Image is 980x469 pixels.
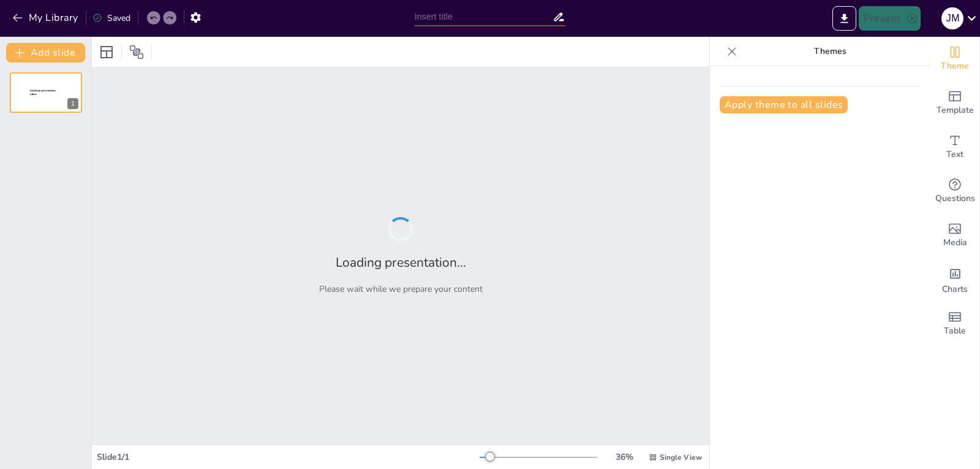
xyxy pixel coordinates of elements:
[930,169,979,213] div: Get real-time input from your audience
[930,125,979,169] div: Add text boxes
[319,283,483,295] p: Please wait while we prepare your content
[943,236,967,250] span: Media
[832,6,856,31] button: Export to PowerPoint
[415,8,553,26] input: Insert title
[942,283,968,296] span: Charts
[930,81,979,125] div: Add ready made slides
[609,451,639,463] div: 36 %
[930,213,979,257] div: Add images, graphics, shapes or video
[930,257,979,302] div: Add charts and graphs
[10,72,82,113] div: 1
[97,451,480,463] div: Slide 1 / 1
[6,43,85,63] button: Add slide
[129,45,144,59] span: Position
[9,8,83,28] button: My Library
[937,104,974,117] span: Template
[67,98,78,109] div: 1
[742,37,918,66] p: Themes
[930,302,979,346] div: Add a table
[946,148,963,161] span: Text
[941,6,963,31] button: J M
[97,42,116,62] div: Layout
[935,192,975,205] span: Questions
[930,37,979,81] div: Change the overall theme
[660,452,702,462] span: Single View
[859,6,920,31] button: Present
[92,12,130,24] div: Saved
[720,96,848,113] button: Apply theme to all slides
[944,324,966,338] span: Table
[941,59,969,73] span: Theme
[941,7,963,29] div: J M
[336,254,466,271] h2: Loading presentation...
[30,90,56,96] span: Sendsteps presentation editor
